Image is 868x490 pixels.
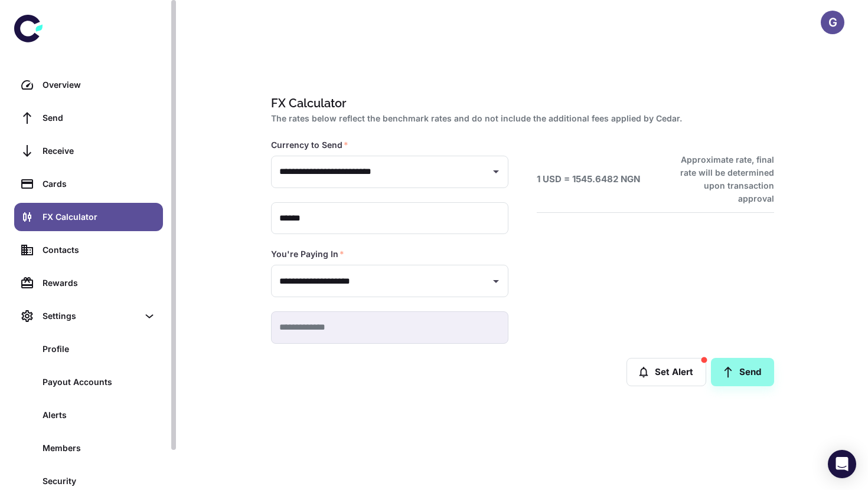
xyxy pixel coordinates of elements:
div: Cards [43,177,156,190]
div: Settings [43,310,138,323]
h6: Approximate rate, final rate will be determined upon transaction approval [667,153,774,205]
div: Receive [43,144,156,157]
label: Currency to Send [271,139,348,151]
div: Alerts [43,409,156,422]
div: FX Calculator [43,211,156,223]
button: G [821,11,844,34]
div: Settings [14,302,163,330]
a: Members [14,434,163,462]
a: Send [14,104,163,132]
a: Contacts [14,236,163,264]
div: Contacts [43,244,156,256]
div: Overview [43,78,156,91]
a: FX Calculator [14,203,163,231]
a: Send [711,358,774,386]
div: Security [43,475,156,488]
a: Overview [14,71,163,99]
a: Receive [14,137,163,165]
label: You're Paying In [271,248,344,260]
a: Cards [14,170,163,198]
a: Rewards [14,269,163,297]
h1: FX Calculator [271,94,769,112]
div: Open Intercom Messenger [828,450,856,478]
h6: 1 USD = 1545.6482 NGN [537,173,640,186]
button: Open [488,273,504,290]
a: Alerts [14,401,163,429]
button: Set Alert [626,358,706,386]
div: Profile [43,343,156,356]
a: Payout Accounts [14,368,163,396]
a: Profile [14,335,163,363]
div: Rewards [43,277,156,290]
div: Members [43,442,156,455]
div: Send [43,111,156,124]
div: Payout Accounts [43,376,156,389]
button: Open [488,163,504,180]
